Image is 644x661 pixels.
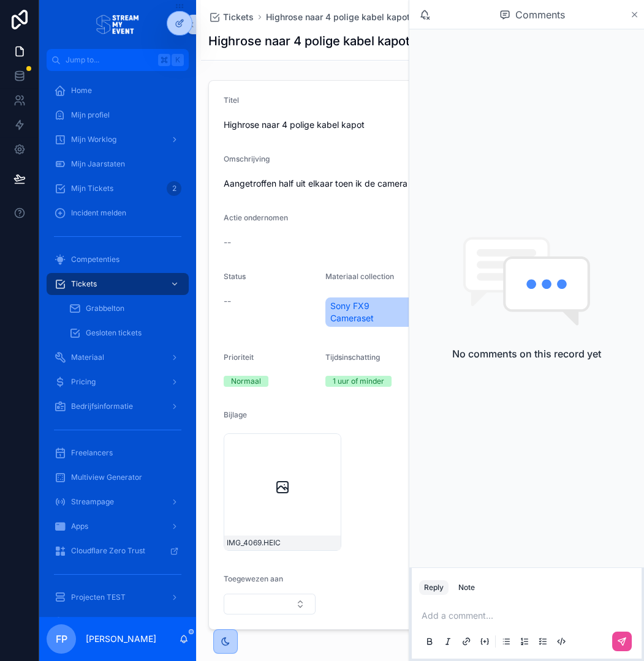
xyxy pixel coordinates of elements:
span: Materiaal collection [325,272,394,281]
span: Mijn Jaarstaten [71,159,125,169]
a: Apps [47,515,189,537]
h2: No comments on this record yet [452,346,601,361]
span: Aangetroffen half uit elkaar toen ik de camera tas opende en de pathe klus aant opruimen was [224,177,621,190]
button: Jump to...K [47,49,189,71]
a: Highrose naar 4 polige kabel kapot [266,11,410,23]
span: Mijn Worklog [71,135,116,144]
span: FP [56,632,67,646]
span: .HEIC [262,538,281,548]
span: Titel [224,95,239,105]
span: Multiview Generator [71,472,142,482]
span: Freelancers [71,448,113,458]
a: Multiview Generator [47,466,189,488]
button: Note [453,580,480,595]
h1: Highrose naar 4 polige kabel kapot [208,32,410,50]
span: Mijn Tickets [71,184,113,193]
div: Note [458,583,475,592]
span: -- [224,295,231,307]
a: Bedrijfsinformatie [47,395,189,417]
div: 1 uur of minder [333,376,384,387]
span: Sony FX9 Cameraset [330,300,407,324]
span: Streampage [71,497,114,507]
span: Gesloten tickets [86,328,142,338]
a: Pricing [47,371,189,393]
span: Tickets [71,279,97,289]
a: Freelancers [47,442,189,464]
span: Projecten TEST [71,592,126,602]
span: Home [71,86,92,95]
span: Incident melden [71,208,126,218]
span: Status [224,272,246,281]
a: Streampage [47,491,189,513]
img: App logo [96,15,139,34]
span: IMG_4069 [227,538,262,548]
button: Select Button [224,594,316,614]
div: Normaal [231,376,261,387]
a: Mijn Worklog [47,129,189,151]
span: Actie ondernomen [224,213,288,222]
div: scrollable content [39,71,196,617]
div: 2 [167,181,181,196]
span: Competenties [71,255,119,264]
span: Tijdsinschatting [325,353,380,362]
a: Tickets [47,273,189,295]
a: Cloudflare Zero Trust [47,540,189,562]
span: Pricing [71,377,96,387]
a: Incident melden [47,202,189,224]
p: [PERSON_NAME] [86,633,156,645]
span: Toegewezen aan [224,574,283,583]
span: Jump to... [66,55,153,65]
a: Projecten TEST [47,586,189,608]
span: K [173,55,183,65]
a: Mijn Jaarstaten [47,153,189,175]
span: -- [224,236,231,248]
span: Grabbelton [86,304,124,313]
span: Cloudflare Zero Trust [71,546,145,556]
a: Home [47,80,189,102]
span: Comments [515,7,565,22]
span: Tickets [223,11,254,23]
span: Prioriteit [224,353,254,362]
a: Tickets [208,11,254,23]
a: Mijn profiel [47,104,189,126]
span: Apps [71,521,88,531]
a: Materiaal [47,346,189,368]
a: Sony FX9 Cameraset [325,297,412,327]
span: Bijlage [224,410,247,419]
a: Grabbelton [61,297,189,319]
span: Materiaal [71,353,104,362]
a: Mijn Tickets2 [47,177,189,200]
span: Highrose naar 4 polige kabel kapot [224,119,418,131]
span: Bedrijfsinformatie [71,401,133,411]
a: Competenties [47,248,189,271]
span: Omschrijving [224,154,270,163]
button: Reply [419,580,449,595]
a: Gesloten tickets [61,322,189,344]
span: Mijn profiel [71,110,110,120]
